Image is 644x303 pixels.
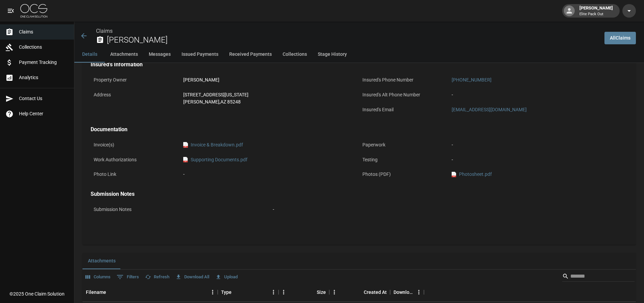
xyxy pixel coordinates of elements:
button: Received Payments [224,46,277,63]
span: Analytics [19,74,69,81]
button: Show filters [115,272,141,282]
a: AllClaims [604,32,636,44]
button: Messages [143,46,176,63]
h4: Submission Notes [91,191,628,197]
div: Type [221,283,232,302]
p: Submission Notes [91,203,270,216]
p: Address [91,88,180,101]
button: Details [74,46,105,63]
div: Search [562,271,635,283]
button: Menu [208,287,218,297]
p: Testing [359,153,449,166]
p: Insured's Phone Number [359,73,449,87]
a: [PHONE_NUMBER] [452,77,492,83]
button: Collections [277,46,312,63]
p: Elite Pack Out [579,11,613,17]
span: Payment Tracking [19,59,69,66]
button: Issued Payments [176,46,224,63]
div: Download [393,283,414,302]
h2: [PERSON_NAME] [107,35,599,45]
a: [EMAIL_ADDRESS][DOMAIN_NAME] [452,107,527,112]
p: Photo Link [91,168,180,181]
button: Refresh [143,272,171,282]
div: Size [279,283,329,302]
p: Insured's Email [359,103,449,116]
div: Type [218,283,279,302]
h4: Documentation [91,126,628,133]
p: Paperwork [359,138,449,151]
div: - [452,156,625,163]
div: Created At [329,283,390,302]
div: Filename [86,283,106,302]
button: Attachments [105,46,143,63]
div: Download [390,283,424,302]
button: Select columns [84,272,112,282]
p: Work Authorizations [91,153,180,166]
button: Menu [329,287,339,297]
span: Help Center [19,110,69,117]
div: - [452,141,625,148]
h4: Insured's Information [91,61,628,68]
div: [PERSON_NAME] , AZ 85248 [183,98,356,106]
a: Claims [96,28,113,34]
div: © 2025 One Claim Solution [9,290,65,297]
a: pdfPhotosheet.pdf [452,171,492,178]
button: open drawer [4,4,18,18]
button: Menu [414,287,424,297]
p: Property Owner [91,73,180,87]
div: anchor tabs [74,46,644,63]
div: [PERSON_NAME] [183,76,356,84]
button: Download All [174,272,211,282]
a: pdfSupporting Documents.pdf [183,156,247,163]
nav: breadcrumb [96,27,599,35]
div: Created At [364,283,387,302]
div: - [452,91,625,98]
p: Insured's Alt Phone Number [359,88,449,101]
img: ocs-logo-white-transparent.png [20,4,47,18]
div: related-list tabs [82,253,636,269]
div: - [273,206,625,213]
span: Claims [19,28,69,36]
div: [PERSON_NAME] [577,5,616,17]
div: - [183,171,356,178]
button: Upload [214,272,239,282]
div: Filename [82,283,218,302]
span: Contact Us [19,95,69,102]
button: Attachments [82,253,121,269]
button: Stage History [312,46,352,63]
p: Invoice(s) [91,138,180,151]
div: Size [317,283,326,302]
button: Menu [279,287,289,297]
div: [STREET_ADDRESS][US_STATE] [183,91,356,98]
p: Photos (PDF) [359,168,449,181]
button: Menu [268,287,279,297]
span: Collections [19,44,69,51]
a: pdfInvoice & Breakdown.pdf [183,141,243,148]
